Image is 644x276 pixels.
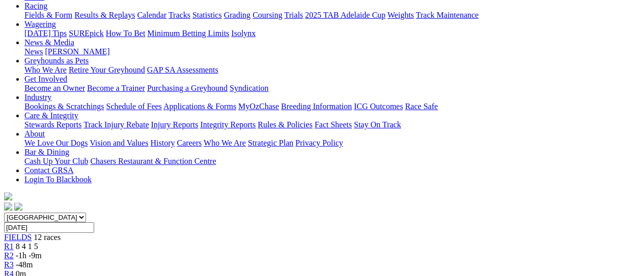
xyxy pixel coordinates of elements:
div: About [24,139,640,148]
a: Stay On Track [354,120,401,129]
a: Trials [284,11,303,19]
a: Minimum Betting Limits [147,29,229,38]
a: R2 [4,251,14,260]
a: SUREpick [69,29,103,38]
a: Industry [24,93,51,101]
a: Tracks [169,11,190,19]
a: Track Maintenance [416,11,479,19]
span: -1h -9m [16,251,42,260]
a: Wagering [24,20,56,28]
a: Fact Sheets [315,120,352,129]
img: logo-grsa-white.png [4,192,12,200]
a: Schedule of Fees [106,102,161,111]
a: Track Injury Rebate [83,120,149,129]
a: R3 [4,260,14,269]
a: Stewards Reports [24,120,81,129]
div: Greyhounds as Pets [24,65,640,75]
a: R1 [4,242,14,251]
a: Careers [177,139,202,147]
a: About [24,129,45,138]
a: Isolynx [231,29,256,38]
span: 12 races [34,233,61,241]
a: Become a Trainer [87,84,145,92]
a: 2025 TAB Adelaide Cup [305,11,385,19]
a: History [150,139,175,147]
img: twitter.svg [14,202,22,211]
img: facebook.svg [4,202,12,211]
a: Chasers Restaurant & Function Centre [90,157,216,165]
a: Get Involved [24,75,67,83]
a: Weights [387,11,414,19]
a: Applications & Forms [163,102,236,111]
a: Integrity Reports [200,120,256,129]
a: FIELDS [4,233,32,241]
a: Cash Up Your Club [24,157,88,165]
a: We Love Our Dogs [24,139,88,147]
a: Who We Are [204,139,246,147]
a: Statistics [192,11,222,19]
input: Select date [4,222,94,233]
a: [PERSON_NAME] [45,47,109,56]
a: Strategic Plan [248,139,293,147]
a: GAP SA Assessments [147,65,218,74]
a: Racing [24,2,47,10]
a: Grading [224,11,250,19]
a: News [24,47,43,56]
a: Login To Blackbook [24,175,92,184]
span: -48m [16,260,33,269]
a: How To Bet [106,29,146,38]
div: Care & Integrity [24,120,640,129]
a: News & Media [24,38,74,47]
div: Wagering [24,29,640,38]
a: Calendar [137,11,166,19]
a: Results & Replays [74,11,135,19]
a: Rules & Policies [258,120,313,129]
a: Syndication [230,84,268,92]
a: Bar & Dining [24,148,69,156]
a: Bookings & Scratchings [24,102,104,111]
div: Bar & Dining [24,157,640,166]
a: Become an Owner [24,84,85,92]
div: Industry [24,102,640,111]
a: Breeding Information [281,102,352,111]
a: Purchasing a Greyhound [147,84,228,92]
div: Get Involved [24,84,640,93]
a: Care & Integrity [24,111,78,120]
a: MyOzChase [238,102,279,111]
a: Contact GRSA [24,166,73,175]
a: Race Safe [405,102,437,111]
a: Retire Your Greyhound [69,65,145,74]
a: [DATE] Tips [24,29,67,38]
a: Injury Reports [151,120,198,129]
a: Vision and Values [90,139,148,147]
a: Fields & Form [24,11,72,19]
div: News & Media [24,47,640,56]
a: Greyhounds as Pets [24,56,89,65]
div: Racing [24,11,640,20]
a: Who We Are [24,65,67,74]
span: 8 4 1 5 [16,242,38,251]
a: Privacy Policy [295,139,343,147]
a: ICG Outcomes [354,102,403,111]
a: Coursing [253,11,283,19]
